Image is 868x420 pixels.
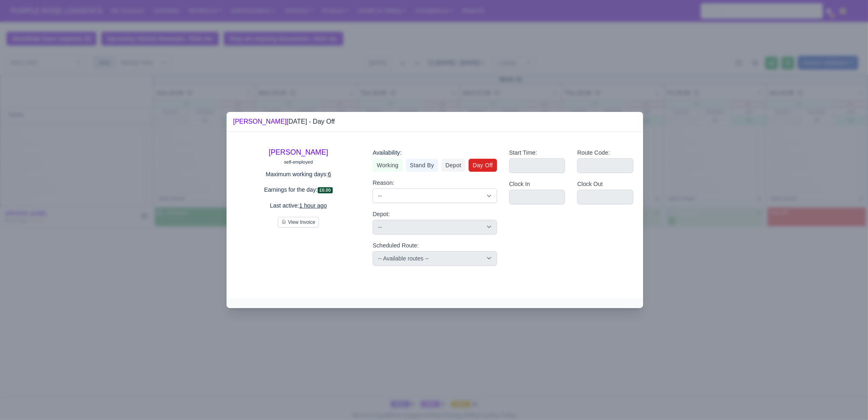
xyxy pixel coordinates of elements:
p: Earnings for the day: [236,185,360,195]
a: Working [373,159,402,172]
p: Maximum working days: [236,170,360,179]
a: Stand By [406,159,438,172]
label: Clock Out [577,179,603,189]
a: Depot [441,159,465,172]
label: Clock In [509,179,530,189]
a: Day Off [469,159,497,172]
iframe: Chat Widget [722,326,868,420]
p: Last active: [236,201,360,210]
label: Reason: [373,178,394,188]
a: [PERSON_NAME] [233,118,287,125]
label: Scheduled Route: [373,241,419,250]
small: self-employed [284,160,313,164]
label: Depot: [373,210,390,219]
u: 1 hour ago [299,202,327,209]
div: Availability: [373,148,497,157]
label: Start Time: [509,148,537,157]
u: 6 [328,171,331,177]
button: View Invoice [278,217,319,227]
div: [DATE] - Day Off [233,117,335,127]
a: [PERSON_NAME] [269,148,328,156]
label: Route Code: [577,148,610,157]
span: £0.00 [318,187,333,193]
